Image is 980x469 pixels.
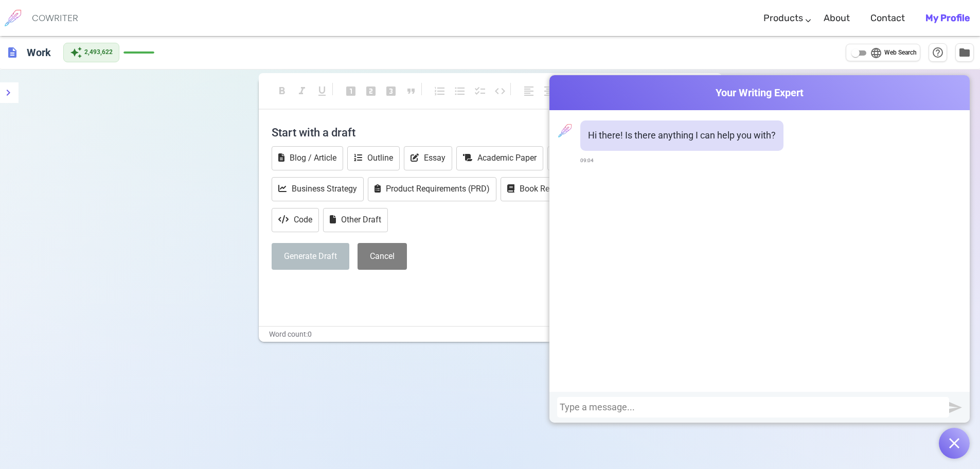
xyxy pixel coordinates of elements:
span: format_underlined [316,85,328,97]
button: Marketing Campaign [547,146,650,170]
span: folder [958,46,971,59]
button: Outline [347,146,400,170]
button: Generate Draft [272,243,349,270]
span: help_outline [932,46,944,59]
a: About [824,3,850,33]
span: code [494,85,506,97]
span: format_list_numbered [434,85,446,97]
button: Business Strategy [272,177,364,201]
span: format_align_left [523,85,535,97]
span: format_quote [405,85,417,97]
span: 09:04 [580,153,594,168]
img: Open chat [949,438,959,448]
span: Web Search [884,48,917,58]
span: looks_two [365,85,377,97]
p: Hi there! Is there anything I can help you with? [588,128,776,143]
span: description [6,46,19,59]
span: format_bold [276,85,288,97]
span: looks_one [345,85,357,97]
button: Book Report [501,177,571,201]
span: format_list_bulleted [454,85,466,97]
button: Manage Documents [955,43,974,62]
button: Academic Paper [456,146,543,170]
img: profile [555,120,575,141]
a: Contact [870,3,905,33]
button: Essay [404,146,452,170]
span: Your Writing Expert [549,85,970,100]
div: Word count: 0 [259,327,722,342]
h4: Start with a draft [272,120,709,145]
img: Send [949,401,962,414]
button: Product Requirements (PRD) [368,177,496,201]
a: Products [763,3,803,33]
span: format_align_center [543,85,555,97]
h6: COWRITER [32,13,78,23]
span: auto_awesome [70,46,82,59]
button: Other Draft [323,208,388,232]
span: checklist [474,85,486,97]
span: 2,493,622 [84,47,113,58]
button: Cancel [358,243,407,270]
a: My Profile [925,3,970,33]
h6: Click to edit title [23,42,55,63]
span: language [870,47,882,59]
b: My Profile [925,12,970,24]
span: looks_3 [385,85,397,97]
button: Blog / Article [272,146,343,170]
span: format_italic [296,85,308,97]
button: Code [272,208,319,232]
button: Help & Shortcuts [929,43,947,62]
